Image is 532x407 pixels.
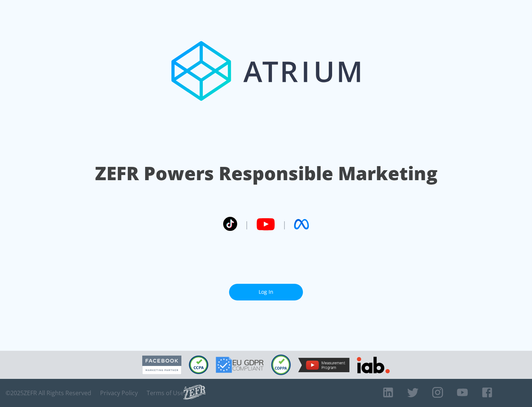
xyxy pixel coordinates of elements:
h1: ZEFR Powers Responsible Marketing [95,161,437,186]
img: CCPA Compliant [189,356,208,374]
img: GDPR Compliant [216,357,264,373]
span: | [245,219,249,230]
span: © 2025 ZEFR All Rights Reserved [6,389,91,397]
img: COPPA Compliant [271,354,291,375]
span: | [282,219,287,230]
a: Terms of Use [147,389,184,397]
img: IAB [357,357,390,373]
img: Facebook Marketing Partner [142,356,181,374]
img: YouTube Measurement Program [298,358,349,372]
a: Log In [229,284,303,300]
a: Privacy Policy [100,389,138,397]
